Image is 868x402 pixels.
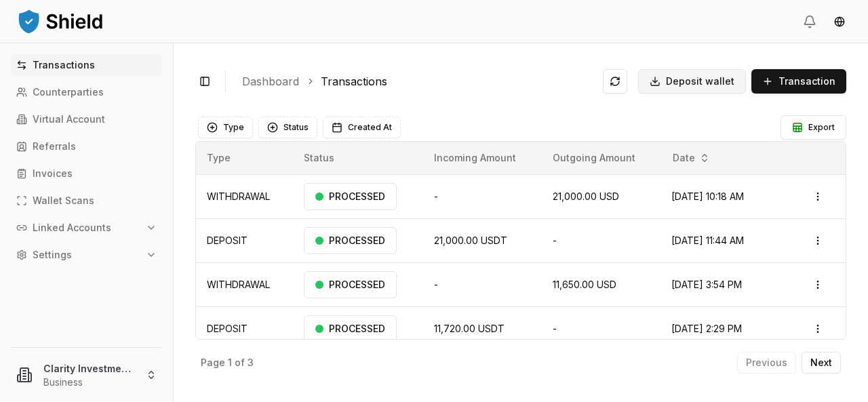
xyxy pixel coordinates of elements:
[671,235,744,246] span: [DATE] 11:44 AM
[201,358,225,367] p: Page
[304,315,397,342] div: PROCESSED
[304,271,397,298] div: PROCESSED
[33,250,72,260] p: Settings
[11,108,162,130] a: Virtual Account
[11,244,162,266] button: Settings
[33,60,95,70] p: Transactions
[348,122,392,133] span: Created At
[242,73,592,89] nav: breadcrumb
[11,81,162,103] a: Counterparties
[196,218,293,262] td: DEPOSIT
[258,117,317,138] button: Status
[196,306,293,350] td: DEPOSIT
[781,115,846,140] button: Export
[235,358,245,367] p: of
[196,142,293,174] th: Type
[434,279,438,290] span: -
[198,117,253,138] button: Type
[666,75,734,88] span: Deposit wallet
[196,174,293,218] td: WITHDRAWAL
[553,323,557,334] span: -
[553,190,619,202] span: 21,000.00 USD
[638,69,746,94] button: Deposit wallet
[434,323,505,334] span: 11,720.00 USDT
[542,142,661,174] th: Outgoing Amount
[304,183,397,210] div: PROCESSED
[553,235,557,246] span: -
[321,73,387,89] a: Transactions
[228,358,232,367] p: 1
[248,358,254,367] p: 3
[434,190,438,202] span: -
[304,227,397,254] div: PROCESSED
[323,117,401,138] button: Created At
[196,262,293,306] td: WITHDRAWAL
[5,353,167,397] button: Clarity Investments LLCBusiness
[553,279,616,290] span: 11,650.00 USD
[33,196,94,205] p: Wallet Scans
[33,142,76,151] p: Referrals
[11,190,162,212] a: Wallet Scans
[434,235,507,246] span: 21,000.00 USDT
[751,69,846,94] button: Transaction
[667,147,715,169] button: Date
[11,54,162,76] a: Transactions
[11,163,162,184] a: Invoices
[423,142,541,174] th: Incoming Amount
[242,73,299,89] a: Dashboard
[33,87,104,97] p: Counterparties
[33,169,73,178] p: Invoices
[671,279,742,290] span: [DATE] 3:54 PM
[33,115,105,124] p: Virtual Account
[810,358,832,367] p: Next
[43,361,135,376] p: Clarity Investments LLC
[778,75,835,88] span: Transaction
[671,323,742,334] span: [DATE] 2:29 PM
[33,223,111,233] p: Linked Accounts
[802,352,841,374] button: Next
[671,190,744,202] span: [DATE] 10:18 AM
[11,217,162,239] button: Linked Accounts
[43,376,135,389] p: Business
[293,142,424,174] th: Status
[16,7,104,35] img: ShieldPay Logo
[11,136,162,157] a: Referrals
